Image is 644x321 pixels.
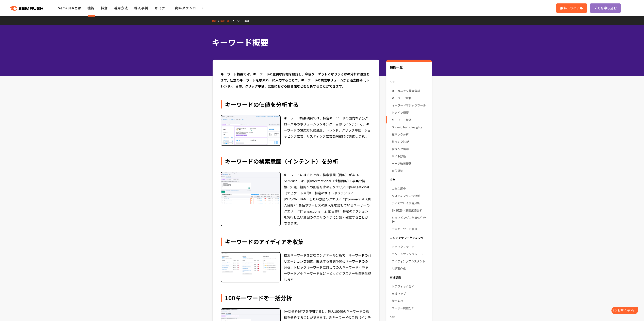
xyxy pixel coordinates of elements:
a: 料金 [101,5,108,10]
div: キーワードの価値を分析する [221,100,371,108]
a: ディスプレイ広告分析 [392,199,428,207]
div: キーワードのアイディアを収集 [221,238,371,246]
a: 広告キーワード管理 [392,225,428,233]
a: サイト診断 [392,153,428,160]
a: ページ改善提案 [392,160,428,167]
div: キーワードの検索意図（インテント）を分析 [221,157,371,165]
div: SEO [386,78,431,85]
a: オーガニック検索分析 [392,87,428,94]
a: ユーザー属性分析 [392,304,428,312]
a: Organic Traffic Insights [392,123,428,131]
img: キーワードの検索意図（インテント）を分析 [221,172,280,204]
a: 順位計測 [392,167,428,174]
div: キーワード概要では、キーワードの主要な指標を確認し、今後ターゲットになりうるかの分析に役立ちます。任意のキーワードを検索バーに入力することで、キーワードの検索ボリュームから過去推移（トレンド）、... [221,71,371,89]
span: デモを申し込む [594,5,617,11]
a: 機能一覧 [220,19,232,22]
a: キーワード概要 [232,19,252,22]
a: 無料トライアル [556,3,587,13]
div: 広告 [386,176,431,183]
div: コンテンツマーケティング [386,234,431,241]
a: リスティング広告分析 [392,192,428,199]
div: 市場調査 [386,274,431,281]
a: キーワード比較 [392,94,428,102]
a: 被リンク分析 [392,131,428,138]
iframe: Help widget launcher [608,305,640,317]
a: 機能 [87,5,95,10]
a: 被リンク診断 [392,138,428,145]
a: 資料ダウンロード [175,5,203,10]
img: キーワードの価値を分析する [221,115,280,145]
a: 広告主調査 [392,185,428,192]
a: ドメイン概要 [392,109,428,116]
div: キーワードにはそれぞれに検索意図（目的）があり、Semrushでは、[I]Informational（情報目的）：事実や情報、知識、疑問への回答を求めるクエリ／[N]Navigational（ナ... [284,172,371,226]
div: キーワード概要項目では、特定キーワードの国内およびグローバルのボリュームランキング、目的（インテント）、キーワードのSEO対策難易度、トレンド、クリック単価、ショッピング広告、リスティング広告を... [284,115,371,146]
a: 被リンク獲得 [392,145,428,153]
a: キーワード概要 [392,116,428,123]
a: トピックリサーチ [392,243,428,250]
a: 導入事例 [134,5,148,10]
a: トラフィック分析 [392,283,428,290]
a: 活用方法 [114,5,128,10]
div: 100キーワードを一括分析 [221,294,371,302]
span: 無料トライアル [560,5,583,11]
a: セミナー [154,5,169,10]
div: 機能一覧 [390,65,428,74]
img: キーワードのアイディアを収集 [221,253,280,278]
a: TOP [212,19,220,22]
a: ショッピング広告 (PLA) 分析 [392,214,428,225]
a: SNS広告・動画広告分析 [392,207,428,214]
a: 競合監視 [392,297,428,304]
div: SNS [386,313,431,321]
a: コンテンツテンプレート [392,250,428,258]
div: 検索キーワードを含むロングテール分析で、キーワードのバリエーションを調査、関連する質問や関心キーワードのの分析、トピックキーワードに対しての大キーワード・中キーワード／小キーワードなどトピックク... [284,252,371,282]
a: AI記事作成 [392,265,428,272]
h1: キーワード概要 [212,36,428,48]
a: デモを申し込む [590,3,621,13]
a: Semrushとは [58,5,81,10]
a: ライティングアシスタント [392,258,428,265]
a: 市場マップ [392,290,428,297]
a: キーワードマジックツール [392,102,428,109]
